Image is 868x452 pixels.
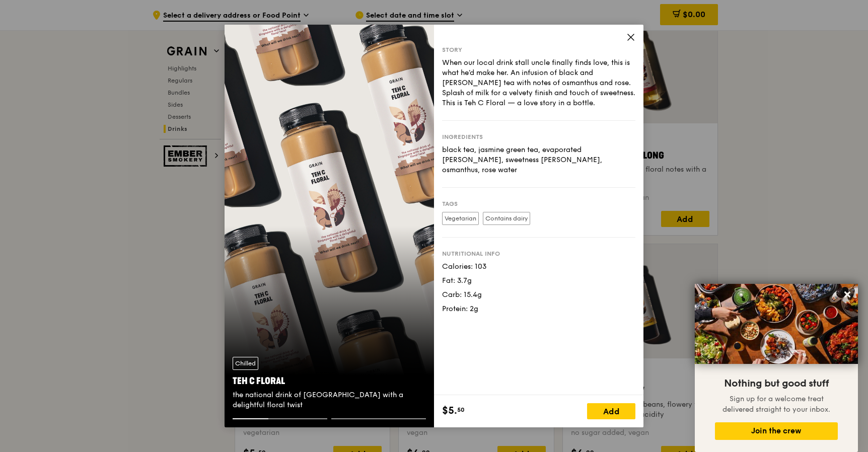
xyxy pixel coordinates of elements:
[442,58,635,108] div: When our local drink stall uncle finally finds love, this is what he’d make her. An infusion of b...
[722,395,830,414] span: Sign up for a welcome treat delivered straight to your inbox.
[442,304,635,314] div: Protein: 2g
[442,276,635,286] div: Fat: 3.7g
[233,357,258,370] div: Chilled
[839,286,855,303] button: Close
[442,46,635,54] div: Story
[233,390,426,410] div: the national drink of [GEOGRAPHIC_DATA] with a delightful floral twist
[442,290,635,300] div: Carb: 15.4g
[483,212,530,225] label: Contains dairy
[587,403,635,419] div: Add
[457,406,465,414] span: 50
[715,422,838,440] button: Join the crew
[442,133,635,141] div: Ingredients
[724,378,829,390] span: Nothing but good stuff
[442,262,635,272] div: Calories: 103
[442,145,635,175] div: black tea, jasmine green tea, evaporated [PERSON_NAME], sweetness [PERSON_NAME], osmanthus, rose ...
[442,212,479,225] label: Vegetarian
[233,374,426,388] div: Teh C Floral
[695,284,858,364] img: DSC07876-Edit02-Large.jpeg
[442,200,635,208] div: Tags
[442,250,635,258] div: Nutritional info
[442,403,457,418] span: $5.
